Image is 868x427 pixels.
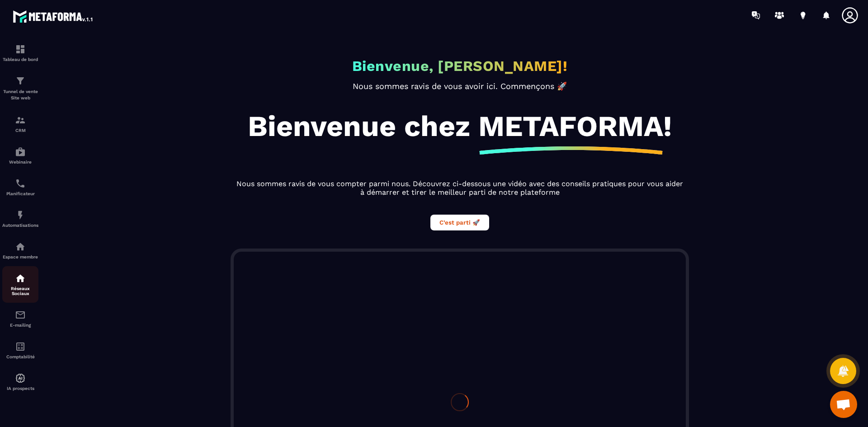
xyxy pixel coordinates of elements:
p: Webinaire [2,160,38,164]
img: logo [13,8,94,24]
p: Automatisations [2,223,38,228]
h1: Bienvenue chez METAFORMA! [248,109,672,143]
p: CRM [2,128,38,133]
img: social-network [15,273,26,284]
p: E-mailing [2,323,38,328]
img: automations [15,241,26,252]
img: formation [15,44,26,55]
img: scheduler [15,178,26,189]
img: automations [15,146,26,157]
a: social-networksocial-networkRéseaux Sociaux [2,266,38,303]
img: formation [15,75,26,86]
a: formationformationTableau de bord [2,37,38,69]
img: automations [15,210,26,221]
p: Planificateur [2,191,38,196]
p: Espace membre [2,254,38,259]
img: email [15,310,26,320]
a: schedulerschedulerPlanificateur [2,171,38,203]
a: Ouvrir le chat [830,391,857,418]
img: automations [15,373,26,384]
p: Comptabilité [2,354,38,359]
h2: Bienvenue, [PERSON_NAME]! [352,57,568,75]
a: automationsautomationsAutomatisations [2,203,38,235]
img: accountant [15,341,26,352]
p: Nous sommes ravis de vous avoir ici. Commençons 🚀 [234,81,686,91]
a: automationsautomationsWebinaire [2,140,38,171]
p: Nous sommes ravis de vous compter parmi nous. Découvrez ci-dessous une vidéo avec des conseils pr... [234,179,686,197]
p: Tunnel de vente Site web [2,89,38,101]
p: IA prospects [2,386,38,391]
a: emailemailE-mailing [2,303,38,334]
button: C’est parti 🚀 [430,215,489,230]
a: automationsautomationsEspace membre [2,235,38,266]
a: formationformationTunnel de vente Site web [2,69,38,108]
p: Réseaux Sociaux [2,286,38,296]
a: accountantaccountantComptabilité [2,334,38,366]
a: C’est parti 🚀 [430,218,489,226]
a: formationformationCRM [2,108,38,140]
img: formation [15,115,26,126]
p: Tableau de bord [2,57,38,62]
